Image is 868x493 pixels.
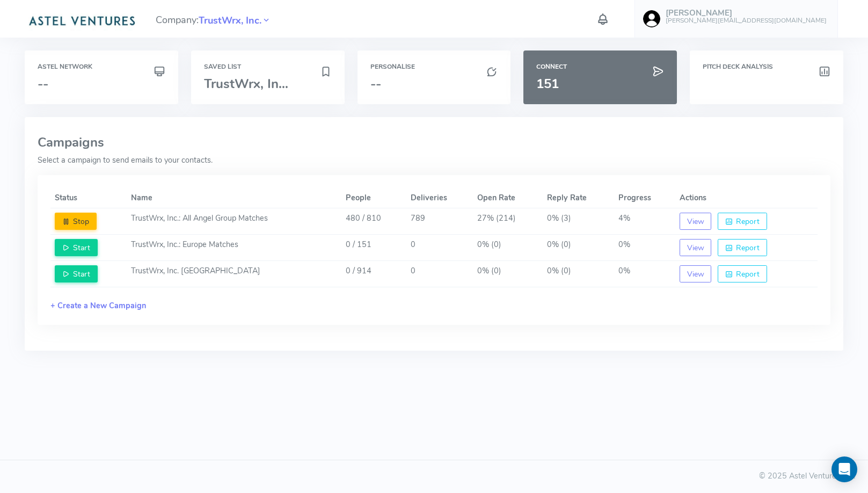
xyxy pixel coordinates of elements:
[536,63,664,70] h6: Connect
[666,9,827,18] h5: [PERSON_NAME]
[406,261,473,287] td: 0
[406,208,473,235] td: 789
[13,470,855,482] div: © 2025 Astel Ventures Ltd.
[614,261,675,287] td: 0%
[718,213,767,230] button: Report
[703,63,830,70] h6: Pitch Deck Analysis
[473,188,543,208] th: Open Rate
[473,261,543,287] td: 0% (0)
[341,208,406,235] td: 480 / 810
[127,188,341,208] th: Name
[38,75,48,92] span: --
[675,188,818,208] th: Actions
[406,188,473,208] th: Deliveries
[543,208,614,235] td: 0% (3)
[55,265,98,282] button: Start
[680,213,712,230] button: View
[614,188,675,208] th: Progress
[55,239,98,256] button: Start
[341,235,406,261] td: 0 / 151
[473,235,543,261] td: 0% (0)
[718,265,767,282] button: Report
[680,265,712,282] button: View
[204,75,288,92] span: TrustWrx, In...
[614,235,675,261] td: 0%
[666,17,827,24] h6: [PERSON_NAME][EMAIL_ADDRESS][DOMAIN_NAME]
[127,261,341,287] td: TrustWrx, Inc. [GEOGRAPHIC_DATA]
[204,63,332,70] h6: Saved List
[718,239,767,256] button: Report
[543,188,614,208] th: Reply Rate
[156,10,271,28] span: Company:
[199,13,261,26] a: TrustWrx, Inc.
[543,235,614,261] td: 0% (0)
[370,75,381,92] span: --
[199,13,261,28] span: TrustWrx, Inc.
[370,63,498,70] h6: Personalise
[55,213,97,230] button: Stop
[127,235,341,261] td: TrustWrx, Inc.: Europe Matches
[406,235,473,261] td: 0
[341,261,406,287] td: 0 / 914
[473,208,543,235] td: 27% (214)
[831,456,857,482] div: Open Intercom Messenger
[643,10,660,27] img: user-image
[127,208,341,235] td: TrustWrx, Inc.: All Angel Group Matches
[50,300,146,311] a: + Create a New Campaign
[38,155,830,166] p: Select a campaign to send emails to your contacts.
[38,63,165,70] h6: Astel Network
[680,239,712,256] button: View
[38,135,830,149] h3: Campaigns
[50,188,126,208] th: Status
[543,261,614,287] td: 0% (0)
[341,188,406,208] th: People
[536,75,559,92] span: 151
[614,208,675,235] td: 4%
